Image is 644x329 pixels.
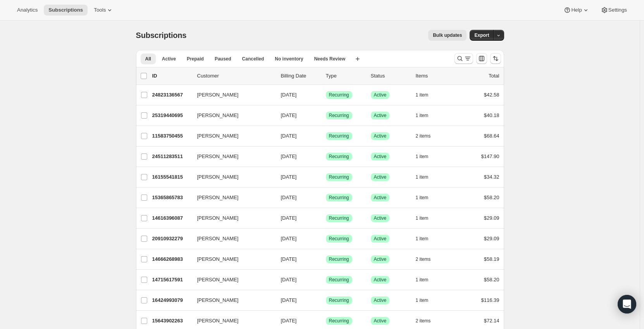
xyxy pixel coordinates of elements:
[351,53,364,64] button: Create new view
[374,256,387,262] span: Active
[152,194,191,202] p: 15365865783
[89,5,118,16] button: Tools
[416,172,437,183] button: 1 item
[197,132,239,140] span: [PERSON_NAME]
[152,153,191,160] p: 24511283511
[490,53,501,64] button: Sort the results
[152,131,499,141] div: 11583750455[PERSON_NAME][DATE]SuccessRecurringSuccessActive2 items$68.64
[416,131,439,141] button: 2 items
[329,153,349,160] span: Recurring
[455,53,473,64] button: Search and filter results
[484,277,499,282] span: $58.20
[329,92,349,98] span: Recurring
[281,72,320,80] p: Billing Date
[152,151,499,162] div: 24511283511[PERSON_NAME][DATE]SuccessRecurringSuccessActive1 item$147.90
[374,153,387,160] span: Active
[145,56,151,62] span: All
[152,173,191,181] p: 16155541815
[152,172,499,183] div: 16155541815[PERSON_NAME][DATE]SuccessRecurringSuccessActive1 item$34.32
[193,233,270,245] button: [PERSON_NAME]
[162,56,176,62] span: Active
[197,194,239,202] span: [PERSON_NAME]
[197,153,239,160] span: [PERSON_NAME]
[571,7,582,13] span: Help
[484,318,499,324] span: $72.14
[281,133,297,139] span: [DATE]
[484,215,499,221] span: $29.09
[193,253,270,265] button: [PERSON_NAME]
[152,235,191,243] p: 20910932279
[193,191,270,204] button: [PERSON_NAME]
[242,56,264,62] span: Cancelled
[416,90,437,100] button: 1 item
[618,295,636,313] div: Open Intercom Messenger
[152,276,191,284] p: 14715617591
[329,195,349,201] span: Recurring
[374,195,387,201] span: Active
[326,72,365,80] div: Type
[281,236,297,241] span: [DATE]
[193,130,270,142] button: [PERSON_NAME]
[484,256,499,262] span: $58.19
[136,31,187,40] span: Subscriptions
[314,56,346,62] span: Needs Review
[374,277,387,283] span: Active
[374,318,387,324] span: Active
[197,112,239,119] span: [PERSON_NAME]
[152,255,191,263] p: 14666268983
[197,214,239,222] span: [PERSON_NAME]
[197,276,239,284] span: [PERSON_NAME]
[193,212,270,224] button: [PERSON_NAME]
[197,173,239,181] span: [PERSON_NAME]
[416,315,439,326] button: 2 items
[416,233,437,244] button: 1 item
[152,132,191,140] p: 11583750455
[152,317,191,325] p: 15643902263
[374,133,387,139] span: Active
[608,7,627,13] span: Settings
[474,32,489,38] span: Export
[329,112,349,119] span: Recurring
[152,112,191,119] p: 25319440695
[275,56,303,62] span: No inventory
[152,72,499,80] div: IDCustomerBilling DateTypeStatusItemsTotal
[484,195,499,200] span: $58.20
[197,91,239,99] span: [PERSON_NAME]
[416,274,437,285] button: 1 item
[17,7,38,13] span: Analytics
[193,89,270,101] button: [PERSON_NAME]
[489,72,499,80] p: Total
[329,277,349,283] span: Recurring
[197,255,239,263] span: [PERSON_NAME]
[416,151,437,162] button: 1 item
[152,91,191,99] p: 24823136567
[152,192,499,203] div: 15365865783[PERSON_NAME][DATE]SuccessRecurringSuccessActive1 item$58.20
[329,256,349,262] span: Recurring
[433,32,462,38] span: Bulk updates
[484,112,499,118] span: $40.18
[416,213,437,224] button: 1 item
[281,318,297,324] span: [DATE]
[329,318,349,324] span: Recurring
[197,235,239,243] span: [PERSON_NAME]
[152,296,191,304] p: 16424993079
[416,133,431,139] span: 2 items
[470,30,494,41] button: Export
[193,171,270,183] button: [PERSON_NAME]
[416,277,429,283] span: 1 item
[329,236,349,242] span: Recurring
[152,110,499,121] div: 25319440695[PERSON_NAME][DATE]SuccessRecurringSuccessActive1 item$40.18
[371,72,410,80] p: Status
[281,153,297,159] span: [DATE]
[44,5,88,16] button: Subscriptions
[329,174,349,180] span: Recurring
[428,30,467,41] button: Bulk updates
[281,256,297,262] span: [DATE]
[152,274,499,285] div: 14715617591[PERSON_NAME][DATE]SuccessRecurringSuccessActive1 item$58.20
[374,92,387,98] span: Active
[416,318,431,324] span: 2 items
[416,256,431,262] span: 2 items
[197,296,239,304] span: [PERSON_NAME]
[152,254,499,265] div: 14666268983[PERSON_NAME][DATE]SuccessRecurringSuccessActive2 items$58.19
[559,5,594,16] button: Help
